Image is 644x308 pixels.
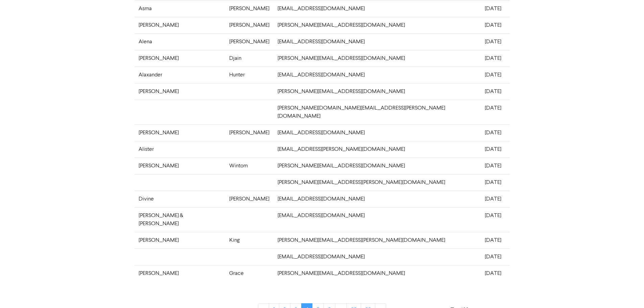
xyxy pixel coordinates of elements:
td: [PERSON_NAME] [135,124,225,141]
td: [DATE] [481,265,509,282]
td: [PERSON_NAME][EMAIL_ADDRESS][DOMAIN_NAME] [273,158,481,174]
td: [PERSON_NAME] [225,17,273,33]
td: [PERSON_NAME] [135,50,225,67]
td: [DATE] [481,83,509,100]
td: Alena [135,33,225,50]
td: [DATE] [481,0,509,17]
td: [PERSON_NAME] [135,17,225,33]
td: [PERSON_NAME][EMAIL_ADDRESS][PERSON_NAME][DOMAIN_NAME] [273,232,481,248]
td: [EMAIL_ADDRESS][DOMAIN_NAME] [273,124,481,141]
td: [DATE] [481,158,509,174]
td: [PERSON_NAME] [225,33,273,50]
td: [PERSON_NAME] [135,158,225,174]
td: [DATE] [481,174,509,191]
td: [PERSON_NAME] & [PERSON_NAME] [135,207,225,232]
td: [PERSON_NAME][EMAIL_ADDRESS][DOMAIN_NAME] [273,83,481,100]
td: [EMAIL_ADDRESS][DOMAIN_NAME] [273,67,481,83]
td: [PERSON_NAME][EMAIL_ADDRESS][DOMAIN_NAME] [273,50,481,67]
td: [PERSON_NAME][EMAIL_ADDRESS][DOMAIN_NAME] [273,17,481,33]
td: [PERSON_NAME][EMAIL_ADDRESS][PERSON_NAME][DOMAIN_NAME] [273,174,481,191]
td: [DATE] [481,248,509,265]
td: Alaxander [135,67,225,83]
td: Alister [135,141,225,158]
td: [DATE] [481,124,509,141]
td: [DATE] [481,141,509,158]
td: [DATE] [481,191,509,207]
td: King [225,232,273,248]
td: [DATE] [481,100,509,124]
td: [DATE] [481,17,509,33]
td: [EMAIL_ADDRESS][DOMAIN_NAME] [273,0,481,17]
td: [PERSON_NAME][DOMAIN_NAME][EMAIL_ADDRESS][PERSON_NAME][DOMAIN_NAME] [273,100,481,124]
iframe: Chat Widget [610,276,644,308]
td: [DATE] [481,33,509,50]
td: [PERSON_NAME] [225,0,273,17]
td: [EMAIL_ADDRESS][DOMAIN_NAME] [273,207,481,232]
td: [DATE] [481,232,509,248]
td: Asma [135,0,225,17]
td: [DATE] [481,207,509,232]
td: [EMAIL_ADDRESS][PERSON_NAME][DOMAIN_NAME] [273,141,481,158]
td: [PERSON_NAME][EMAIL_ADDRESS][DOMAIN_NAME] [273,265,481,282]
td: Wintom [225,158,273,174]
td: Divine [135,191,225,207]
td: [PERSON_NAME] [135,265,225,282]
td: [PERSON_NAME] [135,83,225,100]
td: [EMAIL_ADDRESS][DOMAIN_NAME] [273,191,481,207]
td: Djain [225,50,273,67]
td: [DATE] [481,67,509,83]
td: [EMAIL_ADDRESS][DOMAIN_NAME] [273,33,481,50]
td: [PERSON_NAME] [225,124,273,141]
td: Hunter [225,67,273,83]
td: [EMAIL_ADDRESS][DOMAIN_NAME] [273,248,481,265]
td: [PERSON_NAME] [225,191,273,207]
td: Grace [225,265,273,282]
td: [PERSON_NAME] [135,232,225,248]
td: [DATE] [481,50,509,67]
